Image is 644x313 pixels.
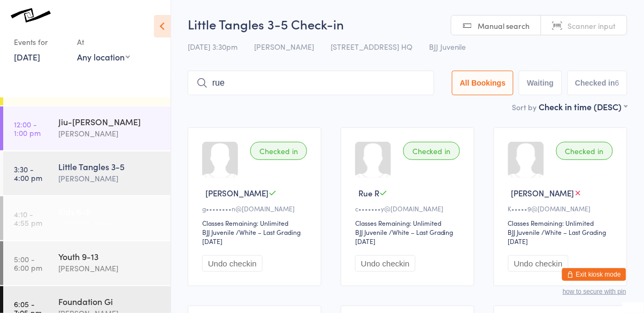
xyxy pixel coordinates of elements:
div: g••••••••n@[DOMAIN_NAME] [202,204,310,213]
div: [PERSON_NAME] [58,262,162,274]
div: At [77,33,130,51]
span: Manual search [478,20,530,31]
input: Search [188,71,434,95]
div: Jiu-[PERSON_NAME] [58,116,162,127]
button: how to secure with pin [563,288,626,295]
button: Waiting [519,71,562,95]
div: Youth 9-13 [58,250,162,262]
div: Classes Remaining: Unlimited [508,218,616,227]
span: [DATE] 3:30pm [188,41,237,52]
button: Undo checkin [508,255,569,272]
a: 3:30 -4:00 pmLittle Tangles 3-5[PERSON_NAME] [3,151,171,195]
div: Classes Remaining: Unlimited [202,218,310,227]
div: BJJ Juvenile [202,227,234,236]
span: [PERSON_NAME] [511,187,574,199]
div: Little Tangles 3-5 [58,161,162,172]
div: [PERSON_NAME] [58,217,162,230]
span: Scanner input [568,20,616,31]
span: [STREET_ADDRESS] HQ [331,41,412,52]
div: [PERSON_NAME] [58,172,162,185]
span: BJJ Juvenile [429,41,466,52]
button: Undo checkin [355,255,416,272]
div: Events for [14,33,66,51]
span: [PERSON_NAME] [254,41,314,52]
time: 5:00 - 6:00 pm [14,255,42,272]
h2: Little Tangles 3-5 Check-in [188,15,627,33]
div: K•••••9@[DOMAIN_NAME] [508,204,616,213]
div: Classes Remaining: Unlimited [355,218,463,227]
div: Check in time (DESC) [539,101,627,112]
button: Exit kiosk mode [562,268,626,281]
button: Checked in6 [568,71,628,95]
div: Kids 6-8 [58,205,162,217]
button: Undo checkin [202,255,263,272]
time: 4:10 - 4:55 pm [14,210,42,227]
div: BJJ Juvenile [508,227,540,236]
div: Checked in [250,142,307,160]
span: [PERSON_NAME] [205,187,269,199]
button: All Bookings [452,71,514,95]
time: 12:00 - 1:00 pm [14,120,41,137]
a: 5:00 -6:00 pmYouth 9-13[PERSON_NAME] [3,241,171,285]
a: 4:10 -4:55 pmKids 6-8[PERSON_NAME] [3,196,171,240]
time: 3:30 - 4:00 pm [14,165,42,182]
img: Knots Jiu-Jitsu [11,8,51,22]
div: Any location [77,51,130,63]
div: 6 [615,79,619,87]
div: [PERSON_NAME] [58,127,162,140]
div: c•••••••y@[DOMAIN_NAME] [355,204,463,213]
a: 12:00 -1:00 pmJiu-[PERSON_NAME][PERSON_NAME] [3,106,171,150]
div: Foundation Gi [58,295,162,307]
a: [DATE] [14,51,40,63]
div: Checked in [556,142,613,160]
span: Rue R [358,187,379,199]
div: Checked in [403,142,460,160]
label: Sort by [512,102,537,112]
div: BJJ Juvenile [355,227,387,236]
